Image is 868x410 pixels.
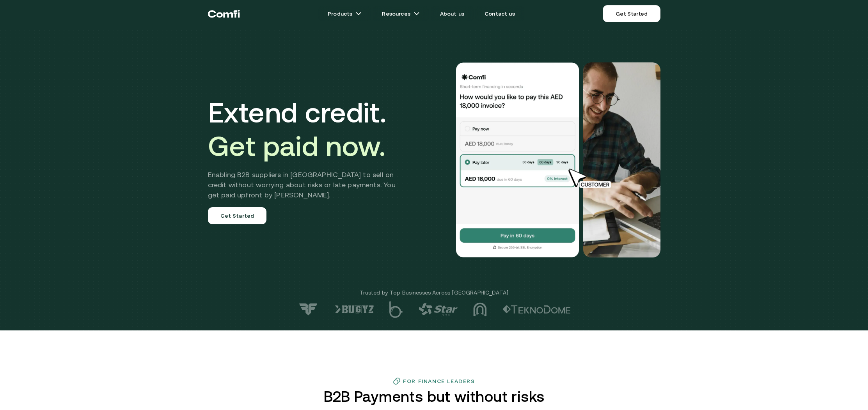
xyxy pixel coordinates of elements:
[335,305,374,314] img: logo-6
[393,377,401,385] img: finance
[473,302,487,316] img: logo-3
[208,130,386,162] span: Get paid now.
[431,6,474,21] a: About us
[318,6,371,21] a: Productsarrow icons
[208,2,240,25] a: Return to the top of the Comfi home page
[583,62,660,257] img: Would you like to pay this AED 18,000.00 invoice?
[455,62,580,257] img: Would you like to pay this AED 18,000.00 invoice?
[603,5,660,22] a: Get Started
[320,388,548,405] h2: B2B Payments but without risks
[419,303,458,316] img: logo-4
[373,6,429,21] a: Resourcesarrow icons
[563,167,620,189] img: cursor
[208,170,407,200] h2: Enabling B2B suppliers in [GEOGRAPHIC_DATA] to sell on credit without worrying about risks or lat...
[403,378,475,384] h3: For Finance Leaders
[208,96,407,163] h1: Extend credit.
[298,303,319,316] img: logo-7
[355,11,362,17] img: arrow icons
[414,11,420,17] img: arrow icons
[389,301,403,318] img: logo-5
[502,305,571,314] img: logo-2
[208,207,267,224] a: Get Started
[475,6,524,21] a: Contact us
